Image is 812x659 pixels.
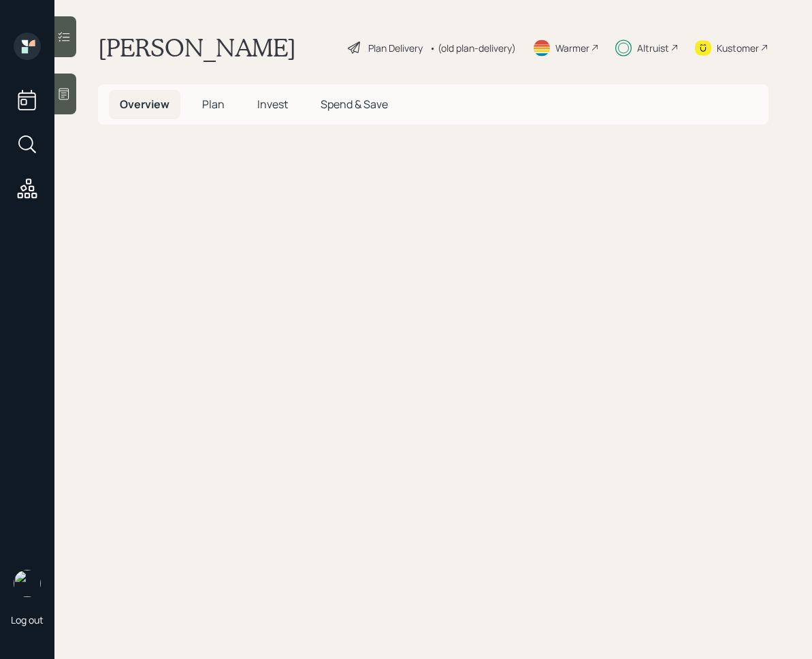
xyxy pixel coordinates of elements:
[637,41,669,55] div: Altruist
[321,97,388,112] span: Spend & Save
[11,613,44,626] div: Log out
[202,97,225,112] span: Plan
[120,97,169,112] span: Overview
[555,41,589,55] div: Warmer
[717,41,759,55] div: Kustomer
[368,41,423,55] div: Plan Delivery
[98,33,296,63] h1: [PERSON_NAME]
[257,97,288,112] span: Invest
[14,570,41,597] img: retirable_logo.png
[429,41,516,55] div: • (old plan-delivery)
